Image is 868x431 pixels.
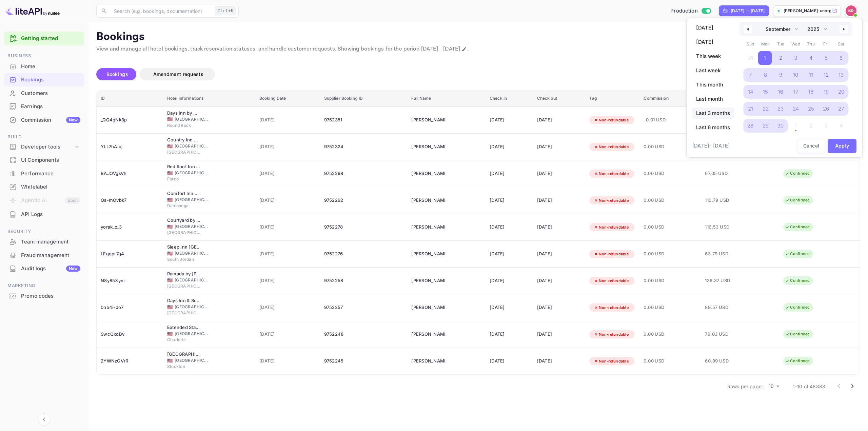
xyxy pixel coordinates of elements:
span: 29 [763,120,769,132]
button: 16 [773,83,788,97]
span: 21 [748,103,753,115]
button: 18 [803,83,818,97]
button: 20 [833,83,849,97]
span: Fri [818,39,834,50]
span: 5 [825,52,828,64]
button: 9 [773,66,788,80]
span: 19 [824,86,829,98]
button: 13 [833,66,849,80]
button: 25 [803,100,818,114]
span: Thu [803,39,818,50]
button: 2 [773,50,788,63]
span: 17 [793,86,798,98]
button: 26 [818,100,834,114]
button: 22 [758,100,773,114]
span: 3 [794,52,797,64]
span: 23 [777,103,784,115]
span: 27 [838,103,844,115]
span: 22 [763,103,769,115]
span: Tue [773,39,788,50]
span: 11 [809,69,813,81]
button: Apply [828,139,857,153]
span: 6 [840,52,843,64]
span: 26 [823,103,829,115]
button: 15 [758,83,773,97]
button: 29 [758,117,773,131]
button: 3 [788,50,804,63]
span: 20 [838,86,844,98]
button: 11 [803,66,818,80]
button: This week [692,51,734,62]
span: 30 [777,120,784,132]
span: 7 [749,69,752,81]
button: [DATE] [692,36,734,48]
span: 15 [763,86,768,98]
button: Last week [692,65,734,76]
button: 6 [833,50,849,63]
span: 2 [779,52,782,64]
button: 19 [818,83,834,97]
button: Last month [692,93,734,105]
button: 5 [818,50,834,63]
span: 14 [748,86,753,98]
span: [DATE] – [DATE] [692,142,730,150]
button: 1 [758,50,773,63]
span: 25 [808,103,814,115]
button: 24 [788,100,804,114]
button: 14 [743,83,758,97]
span: 16 [778,86,783,98]
button: 23 [773,100,788,114]
span: 4 [809,52,812,64]
button: Last 3 months [692,107,734,119]
span: 13 [839,69,844,81]
span: 9 [779,69,782,81]
span: Wed [788,39,804,50]
button: 12 [818,66,834,80]
button: 28 [743,117,758,131]
span: 12 [824,69,829,81]
span: Sat [833,39,849,50]
button: Last 6 months [692,122,734,133]
span: 1 [764,52,766,64]
span: 8 [764,69,767,81]
span: 28 [747,120,753,132]
button: 21 [743,100,758,114]
span: 18 [808,86,813,98]
button: 7 [743,66,758,80]
span: Sun [743,39,758,50]
button: 10 [788,66,804,80]
button: 30 [773,117,788,131]
span: 24 [793,103,799,115]
button: 8 [758,66,773,80]
button: Cancel [798,139,825,153]
button: 17 [788,83,804,97]
button: [DATE] [692,22,734,34]
span: Mon [758,39,773,50]
button: This month [692,79,734,91]
button: 4 [803,50,818,63]
span: 10 [793,69,798,81]
button: 27 [833,100,849,114]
